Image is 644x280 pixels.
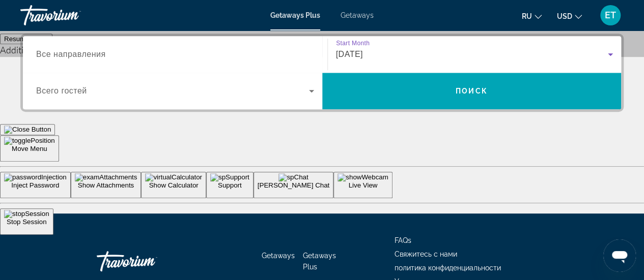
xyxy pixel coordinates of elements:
a: Getaways Plus [303,252,336,271]
a: политика конфиденциальности [395,264,501,272]
a: Свяжитесь с нами [395,250,457,258]
a: Go Home [97,246,199,276]
span: ET [605,10,616,20]
button: Search [322,73,622,109]
input: Select destination [36,49,314,61]
span: ru [522,12,532,20]
span: Поиск [456,87,488,95]
span: [DATE] [336,50,363,58]
span: USD [557,12,572,20]
span: Все направления [36,50,106,58]
iframe: Button to launch messaging window [603,239,636,272]
div: Search widget [23,36,621,109]
button: Change language [522,9,542,23]
span: Всего гостей [36,86,87,95]
a: Getaways [262,252,295,260]
button: User Menu [597,5,624,26]
a: Getaways [341,11,374,19]
span: Start Month [336,40,370,47]
button: Change currency [557,9,582,23]
a: Getaways Plus [270,11,320,19]
a: Travorium [20,2,122,28]
a: FAQs [395,236,411,244]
